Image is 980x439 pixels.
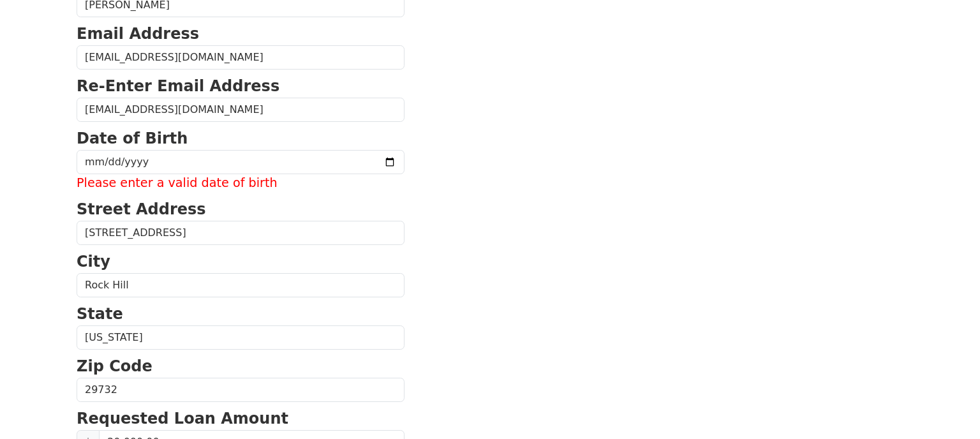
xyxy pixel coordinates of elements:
strong: Requested Loan Amount [77,410,288,428]
strong: Re-Enter Email Address [77,77,279,95]
input: City [77,273,405,297]
input: Street Address [77,221,405,245]
strong: Street Address [77,200,206,218]
label: Please enter a valid date of birth [77,174,405,193]
strong: City [77,253,110,271]
input: Re-Enter Email Address [77,98,405,122]
strong: Email Address [77,25,199,43]
input: Email Address [77,45,405,70]
strong: Date of Birth [77,130,188,147]
strong: Zip Code [77,357,152,375]
input: Zip Code [77,378,405,402]
strong: State [77,305,123,323]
